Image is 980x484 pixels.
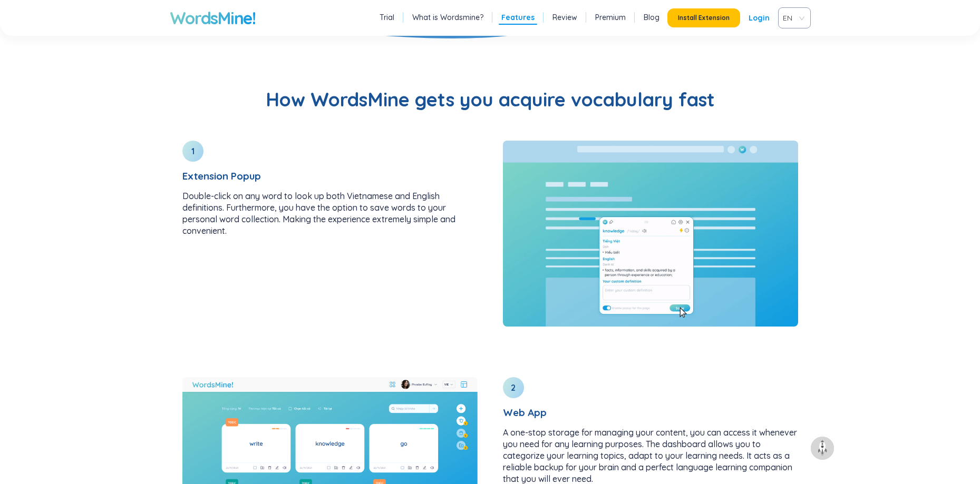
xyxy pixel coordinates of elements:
[182,141,203,162] div: 1
[644,12,659,23] a: Blog
[678,14,730,22] span: Install Extension
[783,10,802,26] span: VIE
[667,8,740,27] button: Install Extension
[814,440,831,457] img: to top
[412,12,483,23] a: What is Wordsmine?
[380,12,394,23] a: Trial
[503,407,798,418] h3: Web App
[182,190,478,236] p: Double-click on any word to look up both Vietnamese and English definitions. Furthermore, you hav...
[503,141,798,327] img: How WordsMine gets you acquire vocabulary fast
[170,87,811,112] h2: How WordsMine gets you acquire vocabulary fast
[501,12,535,23] a: Features
[182,170,478,182] h3: Extension Popup
[552,12,577,23] a: Review
[749,8,770,27] a: Login
[595,12,626,23] a: Premium
[170,7,256,28] a: WordsMine!
[503,377,524,398] div: 2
